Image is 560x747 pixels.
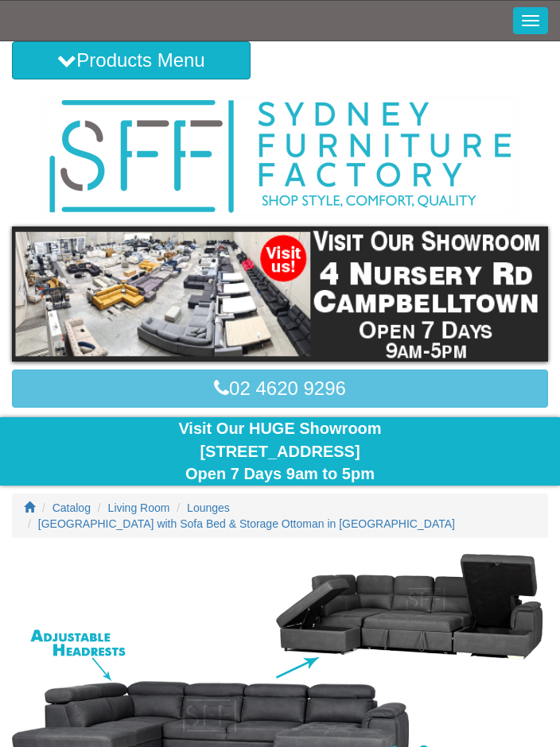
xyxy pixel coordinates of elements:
[12,41,251,79] button: Products Menu
[52,501,91,514] a: Catalog
[41,95,519,219] img: Sydney Furniture Factory
[108,501,170,514] a: Living Room
[12,417,548,486] div: Visit Our HUGE Showroom [STREET_ADDRESS] Open 7 Days 9am to 5pm
[12,226,548,362] img: showroom.gif
[12,370,548,408] a: 02 4620 9296
[38,517,455,530] a: [GEOGRAPHIC_DATA] with Sofa Bed & Storage Ottoman in [GEOGRAPHIC_DATA]
[187,501,230,514] a: Lounges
